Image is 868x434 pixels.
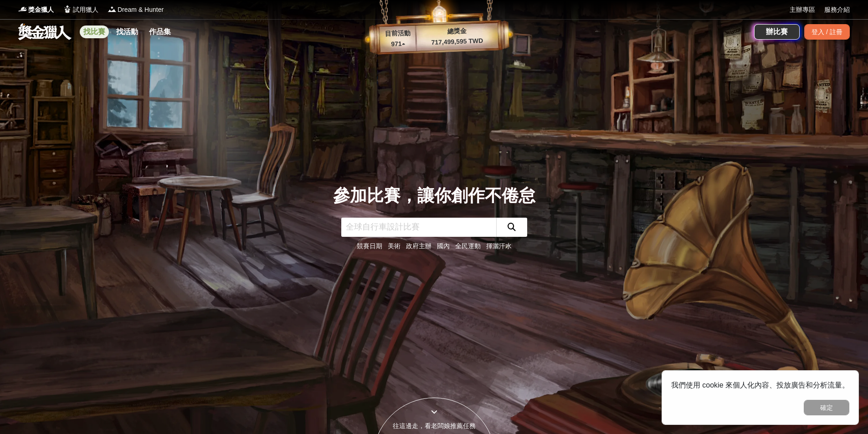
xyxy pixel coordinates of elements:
div: 往這邊走，看老闆娘推薦任務 [373,421,495,431]
a: LogoDream & Hunter [108,5,164,15]
a: Logo獎金獵人 [18,5,54,15]
a: 找活動 [113,26,142,38]
div: 參加比賽，讓你創作不倦怠 [333,183,535,209]
a: 作品集 [145,26,175,38]
a: 找比賽 [80,26,109,38]
img: Logo [63,5,72,14]
a: 服務介紹 [824,5,850,15]
img: Logo [108,5,117,14]
a: 主辦專區 [790,5,815,15]
span: 試用獵人 [73,5,98,15]
p: 總獎金 [416,25,498,37]
a: 國內 [437,242,450,250]
a: 政府主辦 [406,242,431,250]
span: Dream & Hunter [118,5,164,15]
button: 確定 [804,400,849,415]
p: 目前活動 [379,28,416,39]
span: 獎金獵人 [28,5,54,15]
input: 全球自行車設計比賽 [341,218,496,237]
a: 辦比賽 [754,24,800,40]
a: 全民運動 [455,242,481,250]
p: 717,499,595 TWD [416,36,498,48]
a: 競賽日期 [357,242,382,250]
span: 我們使用 cookie 來個人化內容、投放廣告和分析流量。 [671,381,849,389]
a: 美術 [388,242,401,250]
a: 揮灑汗水 [486,242,512,250]
div: 登入 / 註冊 [804,24,850,40]
a: Logo試用獵人 [63,5,98,15]
p: 971 ▴ [380,39,416,50]
img: Logo [18,5,27,14]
